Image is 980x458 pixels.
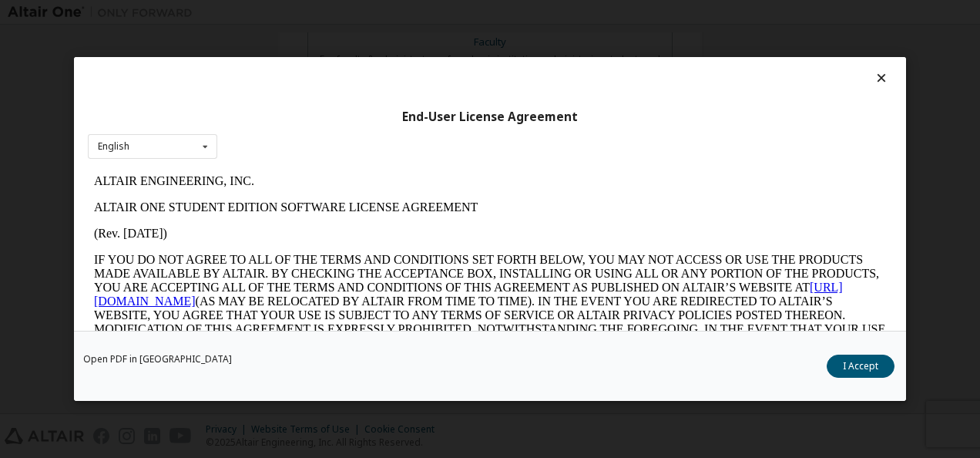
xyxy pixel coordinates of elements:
p: IF YOU DO NOT AGREE TO ALL OF THE TERMS AND CONDITIONS SET FORTH BELOW, YOU MAY NOT ACCESS OR USE... [6,85,798,196]
div: End-User License Agreement [88,109,892,125]
p: (Rev. [DATE]) [6,59,798,72]
div: English [98,142,129,151]
a: [URL][DOMAIN_NAME] [6,113,755,140]
a: Open PDF in [GEOGRAPHIC_DATA] [83,355,232,364]
p: ALTAIR ONE STUDENT EDITION SOFTWARE LICENSE AGREEMENT [6,32,798,46]
button: I Accept [827,355,894,378]
p: ALTAIR ENGINEERING, INC. [6,6,798,20]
